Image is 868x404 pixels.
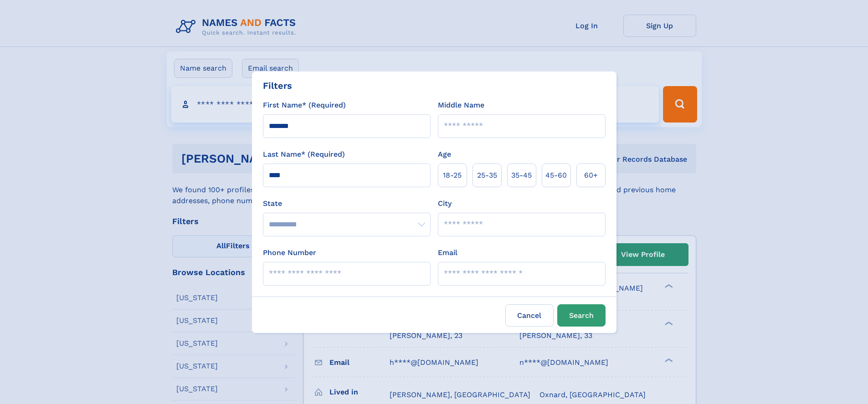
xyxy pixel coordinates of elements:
label: Cancel [505,304,554,327]
label: Phone Number [263,247,316,258]
label: City [438,198,452,209]
span: 18‑25 [443,170,462,181]
span: 60+ [584,170,598,181]
label: Last Name* (Required) [263,149,345,160]
div: Filters [263,79,292,92]
span: 35‑45 [511,170,532,181]
label: State [263,198,431,209]
button: Search [557,304,606,327]
span: 45‑60 [545,170,567,181]
label: First Name* (Required) [263,100,346,111]
label: Age [438,149,451,160]
span: 25‑35 [477,170,497,181]
label: Middle Name [438,100,484,111]
label: Email [438,247,457,258]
